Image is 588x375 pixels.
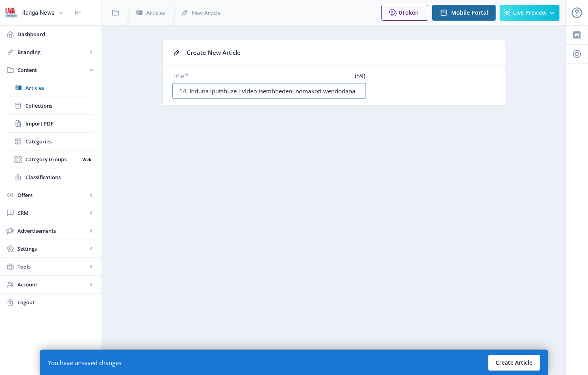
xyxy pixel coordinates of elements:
[8,97,94,114] a: Collections
[451,10,488,16] span: Mobile Portal
[500,5,559,21] button: Live Preview
[25,155,80,163] span: Category Groups
[402,9,419,16] span: Token
[8,151,94,168] a: Category GroupsWeb
[17,30,95,38] span: Dashboard
[17,245,87,253] span: Settings
[513,10,546,16] span: Live Preview
[25,173,94,181] span: Classifications
[192,9,220,17] span: New Article
[8,115,94,132] a: Import PDF
[17,48,87,56] span: Branding
[17,263,87,271] span: Tools
[17,280,87,288] span: Account
[488,355,540,371] button: Create Article
[5,6,17,19] img: 6e32966d-d278-493e-af78-9af65f0c2223.png
[48,359,121,367] div: You have unsaved changes
[8,133,94,150] a: Categories
[8,79,94,97] a: Articles
[17,209,87,217] span: CRM
[432,5,496,21] button: Mobile Portal
[22,4,55,21] div: Ilanga News
[8,168,94,186] a: Classifications
[80,155,94,163] nb-badge: Web
[17,191,87,199] span: Offers
[25,102,94,110] span: Collections
[172,72,266,80] label: Title
[381,5,428,21] button: 0Token
[25,120,94,128] span: Import PDF
[17,227,87,235] span: Advertisements
[354,72,366,80] span: (59)
[25,84,94,92] span: Articles
[17,66,87,74] span: Content
[25,137,94,145] span: Categories
[187,46,495,59] div: Create New Article
[172,83,366,99] input: What's the title of your article?
[146,9,165,17] span: Articles
[17,298,95,306] span: Logout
